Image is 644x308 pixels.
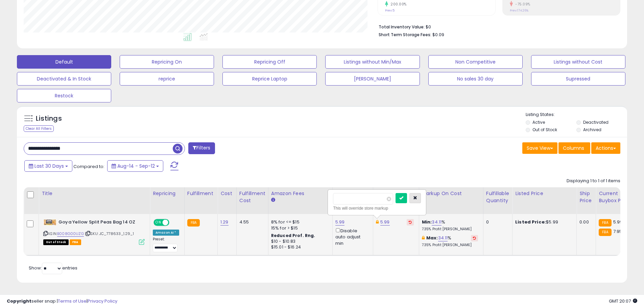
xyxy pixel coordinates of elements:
[432,31,444,38] span: $0.09
[422,235,478,247] div: %
[422,227,478,232] p: 7.35% Profit [PERSON_NAME]
[579,219,591,225] div: 0.00
[187,219,200,227] small: FBA
[379,24,425,30] b: Total Inventory Value:
[567,178,620,184] div: Displaying 1 to 1 of 1 items
[17,72,111,86] button: Deactivated & In Stock
[168,220,179,226] span: OFF
[153,190,182,197] div: Repricing
[515,190,574,197] div: Listed Price
[522,142,557,154] button: Save View
[426,235,438,241] b: Max:
[613,228,622,235] span: 7.95
[432,219,442,226] a: 34.11
[325,72,420,86] button: [PERSON_NAME]
[515,219,546,225] b: Listed Price:
[422,219,432,225] b: Min:
[117,163,155,169] span: Aug-14 - Sep-12
[153,230,179,236] div: Amazon AI *
[34,163,64,169] span: Last 30 Days
[599,219,611,227] small: FBA
[380,219,390,226] a: 5.99
[531,72,625,86] button: Supressed
[222,72,317,86] button: Reprice Laptop
[271,190,330,197] div: Amazon Fees
[271,239,327,244] div: $10 - $10.83
[88,298,117,304] a: Privacy Policy
[73,163,104,170] span: Compared to:
[220,219,229,226] a: 1.29
[17,89,111,102] button: Restock
[24,160,72,172] button: Last 30 Days
[379,32,431,38] b: Short Term Storage Fees:
[29,265,77,271] span: Show: entries
[271,219,327,225] div: 8% for <= $15
[271,225,327,231] div: 15% for > $15
[120,72,214,86] button: reprice
[531,55,625,69] button: Listings without Cost
[43,239,69,245] span: All listings that are currently out of stock and unavailable for purchase on Amazon
[43,219,145,244] div: ASIN:
[388,2,407,7] small: 200.00%
[428,55,523,69] button: Non Competitive
[271,233,315,238] b: Reduced Prof. Rng.
[422,219,478,232] div: %
[85,231,134,236] span: | SKU: JC_778633_1.29_1
[510,8,528,13] small: Prev: 174.26%
[438,235,448,241] a: 34.11
[513,2,530,7] small: -75.09%
[563,145,584,151] span: Columns
[42,190,147,197] div: Title
[7,298,31,304] strong: Copyright
[599,229,611,236] small: FBA
[24,125,54,132] div: Clear All Filters
[239,190,265,204] div: Fulfillment Cost
[325,55,420,69] button: Listings without Min/Max
[583,119,609,125] label: Deactivated
[515,219,571,225] div: $5.99
[335,227,368,246] div: Disable auto adjust min
[43,219,57,226] img: 4199gKrjmqL._SL40_.jpg
[385,8,395,13] small: Prev: 5
[222,55,317,69] button: Repricing Off
[333,205,421,212] div: This will override store markup
[17,55,111,69] button: Default
[609,298,637,304] span: 2025-10-14 20:07 GMT
[591,142,620,154] button: Actions
[599,190,634,204] div: Current Buybox Price
[526,112,627,118] p: Listing States:
[532,119,545,125] label: Active
[58,219,141,227] b: Goya Yellow Split Peas Bag 14 OZ
[271,197,275,203] small: Amazon Fees.
[422,243,478,247] p: 7.35% Profit [PERSON_NAME]
[36,114,62,123] h5: Listings
[187,190,215,197] div: Fulfillment
[239,219,263,225] div: 4.55
[7,298,117,305] div: seller snap | |
[583,127,601,133] label: Archived
[613,219,623,225] span: 5.99
[57,231,84,237] a: B008G00UZG
[70,239,81,245] span: FBA
[422,190,480,197] div: Markup on Cost
[271,244,327,250] div: $15.01 - $16.24
[107,160,163,172] button: Aug-14 - Sep-12
[335,219,345,226] a: 5.99
[428,72,523,86] button: No sales 30 day
[486,219,507,225] div: 0
[579,190,593,204] div: Ship Price
[154,220,163,226] span: ON
[220,190,234,197] div: Cost
[120,55,214,69] button: Repricing On
[532,127,557,133] label: Out of Stock
[153,237,179,252] div: Preset:
[379,22,615,30] li: $0
[558,142,590,154] button: Columns
[58,298,87,304] a: Terms of Use
[419,187,483,214] th: The percentage added to the cost of goods (COGS) that forms the calculator for Min & Max prices.
[188,142,215,154] button: Filters
[486,190,509,204] div: Fulfillable Quantity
